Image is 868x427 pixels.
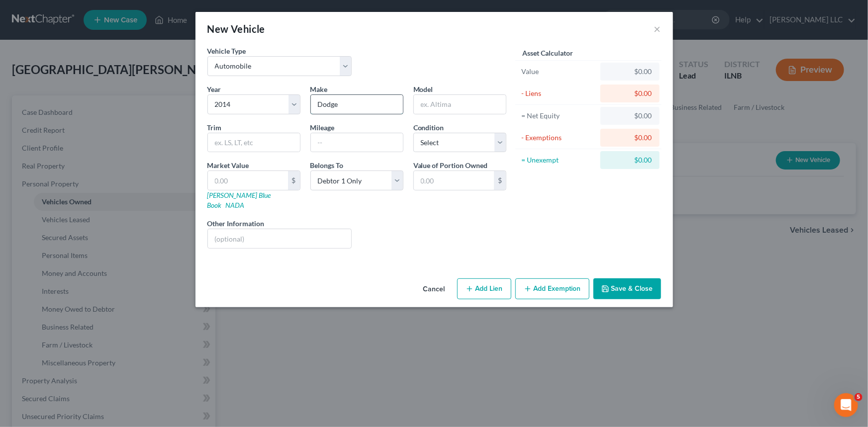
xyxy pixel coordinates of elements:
div: New Vehicle [207,22,265,36]
div: $0.00 [608,88,652,98]
input: (optional) [208,229,352,248]
div: = Unexempt [521,155,596,165]
div: $0.00 [608,155,652,165]
button: × [654,23,661,35]
div: $0.00 [608,111,652,121]
button: Save & Close [593,278,661,299]
span: Make [310,85,328,93]
input: 0.00 [208,171,288,190]
input: ex. Nissan [311,95,403,114]
input: ex. LS, LT, etc [208,133,300,152]
label: Asset Calculator [522,48,573,58]
input: -- [311,133,403,152]
iframe: Intercom live chat [834,393,858,417]
label: Other Information [207,218,265,229]
input: 0.00 [414,171,494,190]
label: Mileage [310,122,335,133]
label: Market Value [207,160,249,171]
button: Add Exemption [515,278,589,299]
a: [PERSON_NAME] Blue Book [207,191,271,209]
div: $ [494,171,506,190]
div: $ [288,171,300,190]
div: $0.00 [608,133,652,143]
span: Belongs To [310,161,344,170]
label: Year [207,84,221,94]
div: - Liens [521,88,596,98]
div: Value [521,67,596,77]
div: - Exemptions [521,133,596,143]
button: Add Lien [457,278,511,299]
label: Trim [207,122,222,133]
div: = Net Equity [521,111,596,121]
label: Vehicle Type [207,46,246,56]
label: Value of Portion Owned [413,160,488,171]
a: NADA [226,201,245,209]
label: Model [413,84,433,94]
button: Cancel [415,279,453,299]
input: ex. Altima [414,95,506,114]
span: 5 [855,393,863,401]
label: Condition [413,122,444,133]
div: $0.00 [608,67,652,77]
